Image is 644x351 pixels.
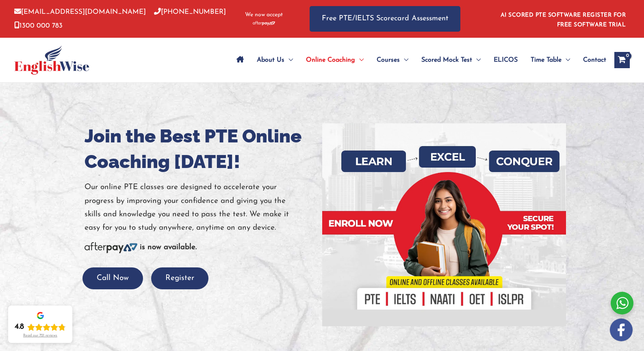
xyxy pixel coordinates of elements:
div: 4.8 [15,322,24,332]
div: Rating: 4.8 out of 5 [15,322,66,332]
span: Menu Toggle [472,46,481,74]
a: Register [151,274,208,282]
span: Time Table [531,46,562,74]
span: About Us [257,46,284,74]
button: Register [151,267,208,290]
a: 1300 000 783 [14,22,63,29]
nav: Site Navigation: Main Menu [230,46,606,74]
span: Online Coaching [306,46,355,74]
img: Afterpay-Logo [85,242,137,253]
h1: Join the Best PTE Online Coaching [DATE]! [85,123,316,174]
a: Scored Mock TestMenu Toggle [415,46,487,74]
a: View Shopping Cart, empty [614,52,630,68]
a: Free PTE/IELTS Scorecard Assessment [310,6,460,32]
a: CoursesMenu Toggle [370,46,415,74]
span: Menu Toggle [355,46,364,74]
a: AI SCORED PTE SOFTWARE REGISTER FOR FREE SOFTWARE TRIAL [501,12,626,28]
a: ELICOS [487,46,524,74]
img: cropped-ew-logo [14,45,89,75]
a: Call Now [82,274,143,282]
span: Courses [377,46,400,74]
span: We now accept [245,11,283,19]
img: white-facebook.png [610,319,633,341]
a: [EMAIL_ADDRESS][DOMAIN_NAME] [14,9,146,15]
a: Online CoachingMenu Toggle [299,46,370,74]
a: Time TableMenu Toggle [524,46,577,74]
a: Contact [577,46,606,74]
span: ELICOS [494,46,518,74]
div: Read our 721 reviews [23,334,57,338]
span: Menu Toggle [284,46,293,74]
span: Contact [583,46,606,74]
a: [PHONE_NUMBER] [154,9,226,15]
aside: Header Widget 1 [496,6,630,32]
img: Afterpay-Logo [253,21,275,26]
b: is now available. [140,243,197,251]
span: Menu Toggle [400,46,408,74]
button: Call Now [82,267,143,290]
a: About UsMenu Toggle [250,46,299,74]
p: Our online PTE classes are designed to accelerate your progress by improving your confidence and ... [85,181,316,235]
span: Menu Toggle [562,46,570,74]
span: Scored Mock Test [421,46,472,74]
